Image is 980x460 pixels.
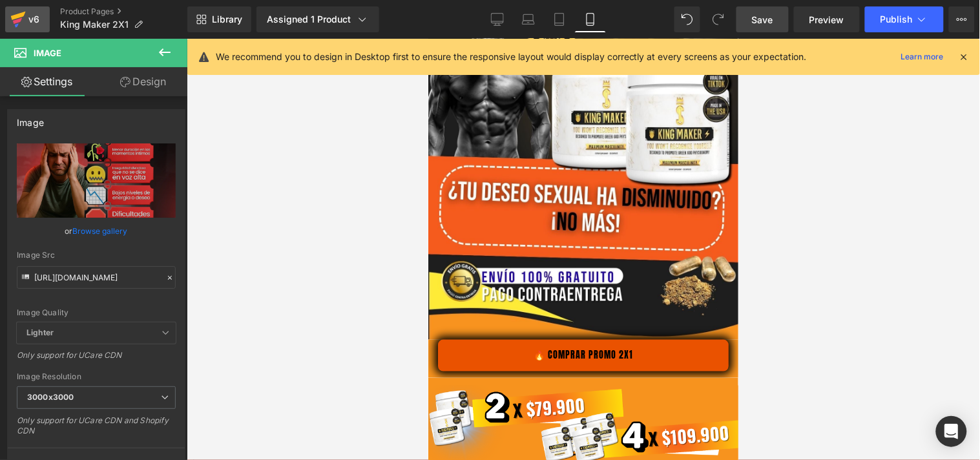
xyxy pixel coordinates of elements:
[60,6,187,17] a: Product Pages
[674,6,700,32] button: Undo
[865,6,944,32] button: Publish
[212,14,242,25] span: Library
[105,311,205,322] span: 🔥 Comprar promo 2x1
[17,350,176,369] div: Only support for UCare CDN
[936,416,967,447] div: Open Intercom Messenger
[60,19,129,30] span: King Maker 2X1
[575,6,606,32] a: Mobile
[881,14,913,25] span: Publish
[73,220,128,242] a: Browse gallery
[5,6,50,32] a: v6
[10,301,300,333] a: 🔥 Comprar promo 2x1
[896,49,949,65] a: Learn more
[752,13,773,26] span: Save
[513,6,544,32] a: Laptop
[17,224,176,238] div: or
[17,251,176,260] div: Image Src
[17,372,176,381] div: Image Resolution
[794,6,860,32] a: Preview
[17,308,176,317] div: Image Quality
[949,6,975,32] button: More
[26,11,42,28] div: v6
[705,6,731,32] button: Redo
[187,6,251,32] a: New Library
[482,6,513,32] a: Desktop
[544,6,575,32] a: Tablet
[216,50,807,64] p: We recommend you to design in Desktop first to ensure the responsive layout would display correct...
[809,13,844,26] span: Preview
[96,67,190,96] a: Design
[34,48,61,58] span: Image
[17,266,176,289] input: Link
[267,13,369,26] div: Assigned 1 Product
[17,110,44,128] div: Image
[27,392,74,402] b: 3000x3000
[26,328,54,337] b: Lighter
[17,415,176,444] div: Only support for UCare CDN and Shopify CDN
